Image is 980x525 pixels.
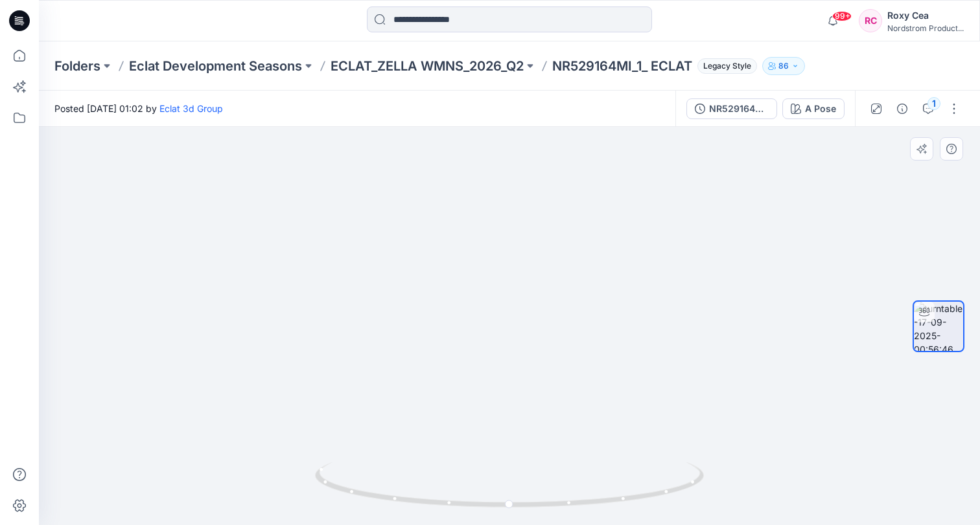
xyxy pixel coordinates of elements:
[859,9,882,32] div: RC
[914,302,963,351] img: turntable-17-09-2025-00:56:46
[927,97,940,110] div: 1
[220,36,800,525] img: eyJhbGciOiJIUzI1NiIsImtpZCI6IjAiLCJzbHQiOiJzZXMiLCJ0eXAiOiJKV1QifQ.eyJkYXRhIjp7InR5cGUiOiJzdG9yYW...
[159,103,223,114] a: Eclat 3d Group
[552,57,692,75] p: NR529164MI_1_ ECLAT
[709,102,769,116] div: NR529164MI_1_ ECLAT
[887,8,964,23] div: Roxy Cea
[129,57,302,75] a: Eclat Development Seasons
[331,57,524,75] a: ECLAT_ZELLA WMNS_2026_Q2
[918,98,939,119] button: 1
[697,58,757,74] span: Legacy Style
[778,59,789,73] p: 86
[832,11,852,21] span: 99+
[805,102,836,116] div: A Pose
[692,57,757,75] button: Legacy Style
[887,23,964,33] div: Nordstrom Product...
[54,57,100,75] a: Folders
[892,98,913,119] button: Details
[54,102,223,115] span: Posted [DATE] 01:02 by
[762,57,805,75] button: 86
[686,98,777,119] button: NR529164MI_1_ ECLAT
[782,98,845,119] button: A Pose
